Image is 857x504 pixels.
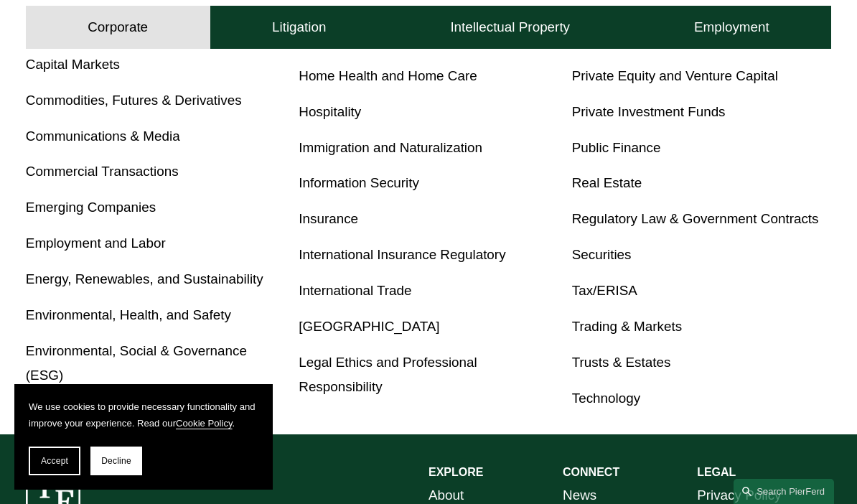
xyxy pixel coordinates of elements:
button: Decline [90,447,142,475]
span: Decline [101,456,131,466]
a: Regulatory Law & Government Contracts [572,211,819,226]
a: Employment and Labor [26,235,166,251]
a: Private Investment Funds [572,104,726,119]
a: Tax/ERISA [572,283,637,298]
a: Private Equity and Venture Capital [572,68,778,83]
a: Real Estate [572,175,642,190]
a: Commercial Transactions [26,164,179,179]
a: Technology [572,391,640,406]
a: Search this site [734,479,834,504]
a: Emerging Companies [26,200,156,215]
a: Capital Markets [26,57,120,72]
a: Public Finance [572,140,661,155]
a: Legal Ethics and Professional Responsibility [299,355,477,394]
section: Cookie banner [14,384,273,490]
p: We use cookies to provide necessary functionality and improve your experience. Read our . [29,398,258,432]
a: Information Security [299,175,419,190]
a: Immigration and Naturalization [299,140,482,155]
button: Accept [29,447,80,475]
a: Hospitality [299,104,361,119]
a: Trading & Markets [572,319,682,334]
a: Energy, Renewables, and Sustainability [26,271,263,286]
a: Trusts & Estates [572,355,671,370]
a: International Insurance Regulatory [299,247,505,262]
a: Environmental, Social & Governance (ESG) [26,343,247,383]
strong: CONNECT [563,466,619,478]
a: Commodities, Futures & Derivatives [26,93,242,108]
h4: Intellectual Property [450,19,570,36]
h4: Employment [694,19,769,36]
span: Accept [41,456,68,466]
strong: EXPLORE [428,466,483,478]
a: International Trade [299,283,411,298]
a: Cookie Policy [176,418,233,429]
h4: Corporate [88,19,148,36]
a: Communications & Media [26,129,180,144]
h4: Litigation [272,19,327,36]
a: Home Health and Home Care [299,68,477,83]
a: Insurance [299,211,358,226]
a: Securities [572,247,632,262]
a: [GEOGRAPHIC_DATA] [299,319,439,334]
a: Environmental, Health, and Safety [26,307,231,322]
strong: LEGAL [697,466,736,478]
